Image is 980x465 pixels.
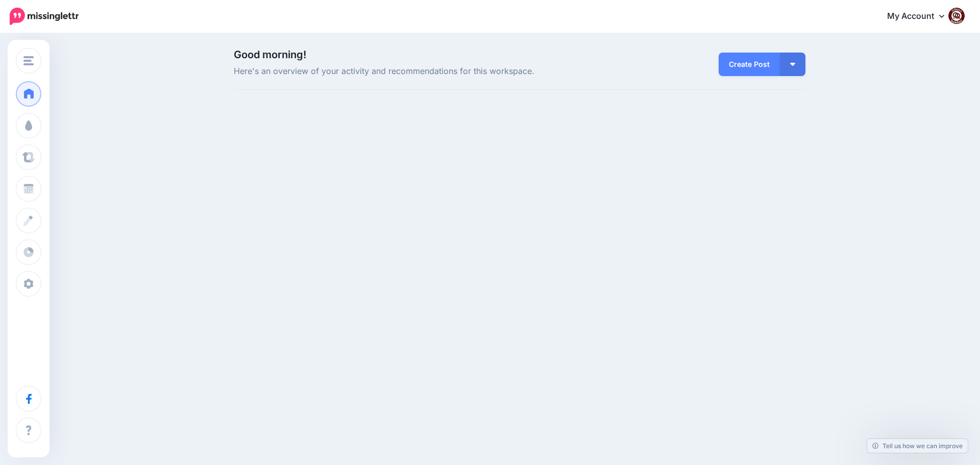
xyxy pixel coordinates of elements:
[867,439,968,453] a: Tell us how we can improve
[234,48,306,61] span: Good morning!
[719,53,780,76] a: Create Post
[877,4,965,29] a: My Account
[790,63,795,66] img: arrow-down-white.png
[10,8,79,25] img: Missinglettr
[234,65,610,78] span: Here's an overview of your activity and recommendations for this workspace.
[23,56,34,65] img: menu.png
